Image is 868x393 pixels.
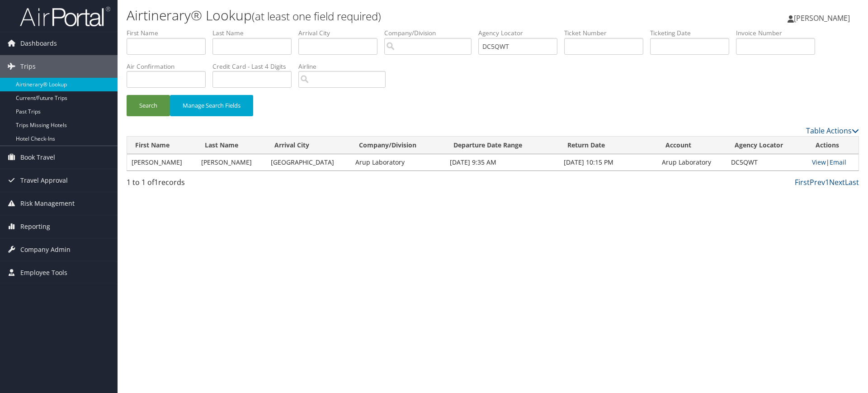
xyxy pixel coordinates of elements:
[657,154,726,170] td: Arup Laboratory
[127,177,300,192] div: 1 to 1 of records
[807,154,859,170] td: |
[197,154,266,170] td: [PERSON_NAME]
[20,32,57,55] span: Dashboards
[127,137,197,154] th: First Name: activate to sort column ascending
[726,154,807,170] td: DC5QWT
[445,137,559,154] th: Departure Date Range: activate to sort column ascending
[212,28,298,38] label: Last Name
[810,177,825,187] a: Prev
[445,154,559,170] td: [DATE] 9:35 AM
[829,177,845,187] a: Next
[830,158,846,166] a: Email
[351,154,445,170] td: Arup Laboratory
[298,62,392,71] label: Airline
[20,192,75,215] span: Risk Management
[726,137,807,154] th: Agency Locator: activate to sort column ascending
[212,62,298,71] label: Credit Card - Last 4 Digits
[384,28,478,38] label: Company/Division
[127,62,212,71] label: Air Confirmation
[266,137,351,154] th: Arrival City: activate to sort column ascending
[351,137,445,154] th: Company/Division
[650,28,736,38] label: Ticketing Date
[788,5,859,32] a: [PERSON_NAME]
[20,169,68,192] span: Travel Approval
[657,137,726,154] th: Account: activate to sort column ascending
[825,177,829,187] a: 1
[197,137,266,154] th: Last Name: activate to sort column ascending
[564,28,650,38] label: Ticket Number
[559,154,657,170] td: [DATE] 10:15 PM
[794,13,850,23] span: [PERSON_NAME]
[127,28,212,38] label: First Name
[845,177,859,187] a: Last
[20,6,110,27] img: airportal-logo.png
[20,146,55,169] span: Book Travel
[806,126,859,136] a: Table Actions
[154,177,158,187] span: 1
[807,137,859,154] th: Actions
[812,158,826,166] a: View
[252,9,381,24] small: (at least one field required)
[127,95,170,116] button: Search
[127,154,197,170] td: [PERSON_NAME]
[127,6,615,25] h1: Airtinerary® Lookup
[298,28,384,38] label: Arrival City
[20,238,71,261] span: Company Admin
[736,28,822,38] label: Invoice Number
[20,215,50,238] span: Reporting
[20,261,67,284] span: Employee Tools
[478,28,564,38] label: Agency Locator
[170,95,253,116] button: Manage Search Fields
[20,55,36,78] span: Trips
[559,137,657,154] th: Return Date: activate to sort column ascending
[795,177,810,187] a: First
[266,154,351,170] td: [GEOGRAPHIC_DATA]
